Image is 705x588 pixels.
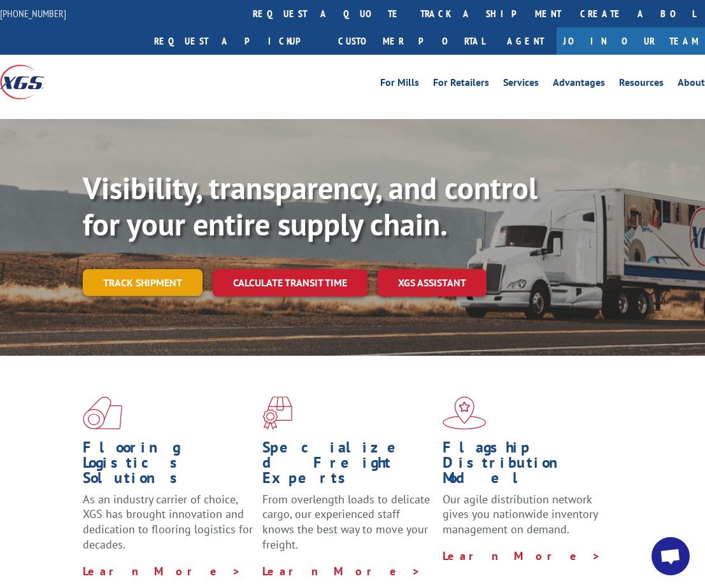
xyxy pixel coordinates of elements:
[83,396,122,430] img: xgs-icon-total-supply-chain-intelligence-red
[262,564,421,578] a: Learn More >
[619,78,664,92] a: Resources
[262,396,292,430] img: xgs-icon-focused-on-flooring-red
[83,564,241,578] a: Learn More >
[83,492,253,552] span: As an industry carrier of choice, XGS has brought innovation and dedication to flooring logistics...
[443,440,613,492] h1: Flagship Distribution Model
[503,78,539,92] a: Services
[262,492,432,564] p: From overlength loads to delicate cargo, our experienced staff knows the best way to move your fr...
[557,27,705,55] a: Join Our Team
[83,168,538,244] b: Visibility, transparency, and control for your entire supply chain.
[329,27,494,55] a: Customer Portal
[83,269,203,296] a: Track shipment
[494,27,557,55] a: Agent
[678,78,705,92] a: About
[652,537,690,575] div: Open chat
[262,440,432,492] h1: Specialized Freight Experts
[443,396,487,430] img: xgs-icon-flagship-distribution-model-red
[433,78,489,92] a: For Retailers
[213,269,367,297] a: Calculate transit time
[443,492,597,537] span: Our agile distribution network gives you nationwide inventory management on demand.
[553,78,605,92] a: Advantages
[378,269,487,297] a: XGS ASSISTANT
[380,78,419,92] a: For Mills
[443,549,601,563] a: Learn More >
[83,440,253,492] h1: Flooring Logistics Solutions
[145,27,329,55] a: Request a pickup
